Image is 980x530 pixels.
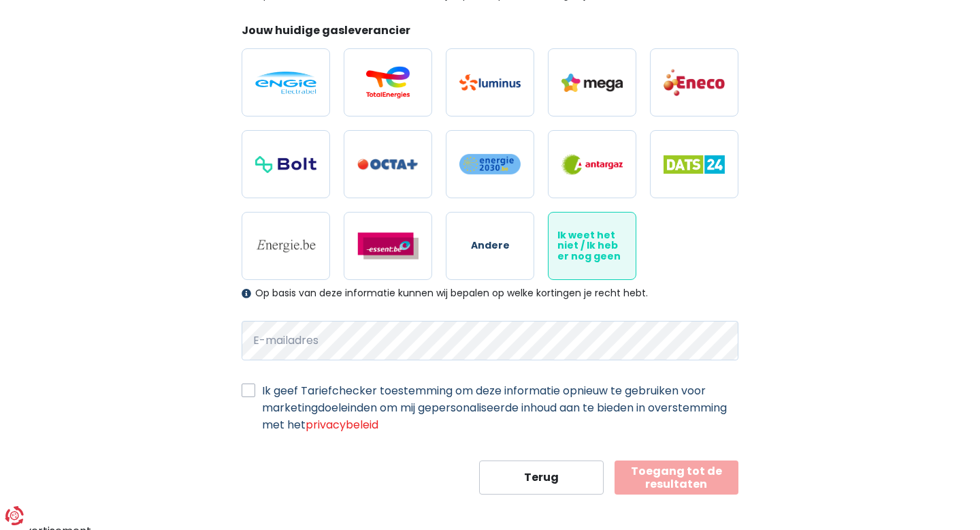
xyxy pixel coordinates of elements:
[459,74,521,91] img: Luminus
[262,382,738,433] label: Ik geef Tariefchecker toestemming om deze informatie opnieuw te gebruiken voor marketingdoeleinde...
[255,156,316,173] img: Bolt
[664,155,725,174] img: Dats 24
[242,22,738,44] legend: Jouw huidige gasleverancier
[357,159,419,170] img: Octa+
[255,72,316,94] img: Engie / Electrabel
[357,232,419,260] img: Essent
[557,230,627,262] span: Ik weet het niet / Ik heb er nog geen
[615,461,739,495] button: Toegang tot de resultaten
[357,66,419,99] img: Total Energies / Lampiris
[561,74,623,92] img: Mega
[479,461,604,495] button: Terug
[306,417,378,433] a: privacybeleid
[664,68,725,97] img: Eneco
[242,287,738,299] div: Op basis van deze informatie kunnen wij bepalen op welke kortingen je recht hebt.
[459,153,521,175] img: Energie2030
[255,238,316,253] img: Energie.be
[471,240,510,251] span: Andere
[561,154,623,175] img: Antargaz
